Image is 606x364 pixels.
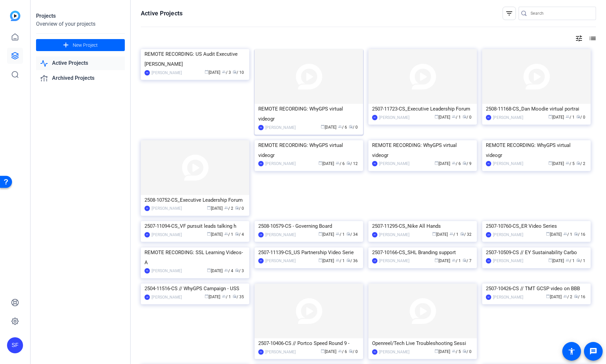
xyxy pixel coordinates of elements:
span: group [563,232,567,236]
div: 2507-11723-CS_Executive Leadership Forum [372,104,473,114]
span: / 32 [460,232,472,237]
span: group [449,232,453,236]
span: calendar_today [434,161,438,165]
span: / 6 [338,125,347,130]
span: radio [574,294,578,298]
div: 2507-10406-CS // Portco Speed Round 9 - [258,338,359,348]
span: [DATE] [548,115,564,120]
mat-icon: message [589,347,597,355]
span: radio [460,232,464,236]
span: [DATE] [205,70,220,75]
div: LM [144,295,150,300]
span: group [224,232,228,236]
span: / 6 [338,349,347,354]
div: HK [144,70,150,75]
span: [DATE] [434,115,450,120]
div: SF [144,206,150,211]
div: REMOTE RECORDING: WhyGPS virtual videogr [258,140,359,160]
span: radio [235,268,239,272]
span: / 16 [574,232,585,237]
span: / 1 [222,295,231,299]
span: group [452,115,456,119]
span: / 0 [349,125,358,130]
span: / 0 [463,349,472,354]
span: calendar_today [318,232,322,236]
div: [PERSON_NAME] [265,257,296,264]
div: REMOTE RECORDING: WhyGPS virtual videogr [486,140,587,160]
span: radio [233,294,237,298]
span: radio [463,115,467,119]
div: 2504-11516-CS // WhyGPS Campaign - USS [144,284,246,294]
input: Search [531,9,591,17]
span: / 3 [235,268,244,273]
span: group [338,349,342,353]
span: [DATE] [318,232,334,237]
div: [PERSON_NAME] [379,114,409,121]
span: calendar_today [548,115,552,119]
div: 2508-10579-CS - Governing Board [258,221,359,231]
span: [DATE] [207,232,223,237]
div: LM [486,232,491,237]
button: New Project [36,39,125,51]
span: / 2 [563,295,572,299]
span: group [222,294,226,298]
span: / 5 [452,349,461,354]
span: radio [349,349,353,353]
div: RT [144,232,150,237]
span: calendar_today [205,294,209,298]
span: / 2 [576,161,585,166]
div: [PERSON_NAME] [265,124,296,131]
span: / 34 [346,232,358,237]
div: [PERSON_NAME] [379,257,409,264]
span: / 10 [233,70,244,75]
span: radio [346,258,350,262]
div: [PERSON_NAME] [151,267,182,274]
span: group [336,232,340,236]
div: LM [372,258,377,263]
span: group [224,268,228,272]
span: / 0 [576,115,585,120]
div: Projects [36,12,125,20]
div: REMOTE RECORDING: US Audit Executive [PERSON_NAME] [144,49,246,69]
span: / 1 [452,115,461,120]
span: [DATE] [432,232,448,237]
div: 2507-10426-CS // TMT GCSP video on BBB [486,284,587,294]
div: RT [258,258,264,263]
span: [DATE] [321,125,336,130]
span: [DATE] [207,268,223,273]
div: [PERSON_NAME] [151,231,182,238]
div: 2507-11139-CS_US Partnership Video Serie [258,247,359,257]
span: / 1 [336,258,345,263]
div: 2508-11168-CS_Dan Moodie virtual portrai [486,104,587,114]
span: [DATE] [318,161,334,166]
div: [PERSON_NAME] [379,160,409,167]
a: Archived Projects [36,71,125,85]
h1: Active Projects [141,9,183,17]
span: / 2 [224,206,233,211]
div: Overview of your projects [36,20,125,28]
span: group [452,258,456,262]
span: radio [235,232,239,236]
div: HK [372,161,377,166]
mat-icon: accessibility [568,347,576,355]
span: group [338,125,342,129]
span: calendar_today [546,294,550,298]
div: 2507-11295-CS_Nike All Hands [372,221,473,231]
span: calendar_today [318,161,322,165]
div: HK [372,349,377,355]
span: radio [576,161,580,165]
span: radio [463,349,467,353]
div: [PERSON_NAME] [379,349,409,355]
span: / 0 [235,206,244,211]
span: group [563,294,567,298]
span: / 1 [576,258,585,263]
span: calendar_today [546,232,550,236]
span: / 1 [336,232,345,237]
div: Openreel/Tech Live Troubleshooting Sessi [372,338,473,348]
span: [DATE] [434,258,450,263]
div: 2507-10509-CS // EY Sustainability Carbo [486,247,587,257]
div: [PERSON_NAME] [265,160,296,167]
div: [PERSON_NAME] [493,294,523,301]
div: RT [372,115,377,120]
span: / 5 [566,161,575,166]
